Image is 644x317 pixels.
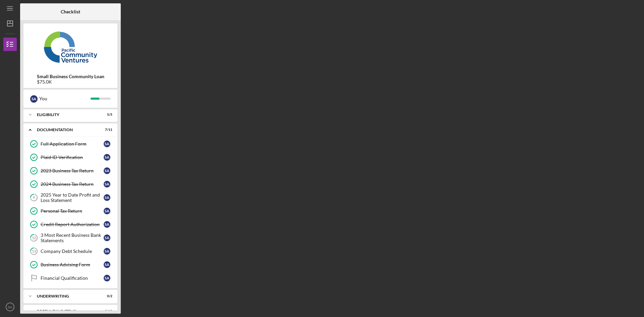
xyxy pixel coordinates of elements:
div: Full Application Form [41,141,104,147]
div: Financial Qualification [41,275,104,281]
a: 92025 Year to Date Profit and Loss StatementSA [27,191,114,204]
div: S A [104,234,110,241]
div: 7 / 11 [100,128,112,132]
div: Prefunding Items [37,309,96,313]
div: You [39,93,91,104]
b: Checklist [61,9,80,14]
div: 0 / 10 [100,309,112,313]
a: 2023 Business Tax ReturnSA [27,164,114,177]
a: Full Application FormSA [27,137,114,151]
b: Small Business Community Loan [37,74,104,79]
div: S A [104,208,110,214]
div: Credit Report Authorization [41,222,104,227]
div: S A [104,261,110,268]
div: S A [104,194,110,201]
div: Plaid ID Verification [41,155,104,160]
div: Personal Tax Return [41,208,104,214]
a: Credit Report AuthorizationSA [27,218,114,231]
div: S A [104,275,110,281]
div: S A [104,248,110,255]
button: SA [3,300,17,314]
a: 2024 Business Tax ReturnSA [27,177,114,191]
a: Financial QualificationSA [27,271,114,285]
div: S A [104,181,110,188]
tspan: 13 [32,249,36,254]
div: Underwriting [37,294,96,298]
div: 2024 Business Tax Return [41,181,104,187]
div: 2025 Year to Date Profit and Loss Statement [41,192,104,203]
a: Personal Tax ReturnSA [27,204,114,218]
div: S A [104,167,110,174]
div: Eligibility [37,113,96,117]
div: Business Advising Form [41,262,104,267]
div: S A [104,154,110,161]
tspan: 12 [32,236,36,240]
div: 3 Most Recent Business Bank Statements [41,232,104,243]
div: Company Debt Schedule [41,249,104,254]
div: 5 / 5 [100,113,112,117]
tspan: 9 [33,196,35,200]
div: 0 / 2 [100,294,112,298]
a: Plaid ID VerificationSA [27,151,114,164]
div: 2023 Business Tax Return [41,168,104,173]
div: Documentation [37,128,96,132]
div: $75.0K [37,79,104,85]
text: SA [8,305,12,309]
a: 123 Most Recent Business Bank StatementsSA [27,231,114,245]
a: Business Advising FormSA [27,258,114,271]
a: 13Company Debt ScheduleSA [27,245,114,258]
div: S A [104,141,110,147]
div: S A [30,95,38,103]
img: Product logo [23,27,117,67]
div: S A [104,221,110,228]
